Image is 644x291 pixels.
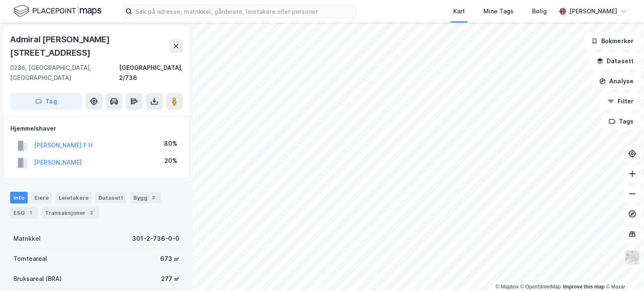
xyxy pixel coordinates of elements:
div: 277 ㎡ [161,274,179,284]
a: OpenStreetMap [520,284,561,290]
div: Transaksjoner [42,207,99,219]
img: logo.f888ab2527a4732fd821a326f86c7f29.svg [13,4,101,18]
div: 2 [149,193,158,202]
div: Bygg [130,192,161,203]
div: Admiral [PERSON_NAME][STREET_ADDRESS] [10,33,169,59]
iframe: Chat Widget [602,251,644,291]
div: Kart [453,6,465,16]
div: Tomteareal [13,254,47,264]
div: Bruksareal (BRA) [13,274,62,284]
div: [PERSON_NAME] [569,6,617,16]
button: Bokmerker [584,33,641,49]
button: Tag [10,93,82,110]
div: 301-2-736-0-0 [132,234,179,244]
button: Datasett [589,53,641,70]
a: Improve this map [563,284,605,290]
img: Z [624,250,640,265]
div: 20% [164,156,177,166]
div: Datasett [95,192,127,203]
div: Matrikkel [13,234,41,244]
div: ESG [10,207,38,219]
div: [GEOGRAPHIC_DATA], 2/736 [119,63,183,83]
div: Mine Tags [483,6,514,16]
div: Info [10,192,28,203]
div: 673 ㎡ [160,254,179,264]
button: Filter [600,93,641,110]
div: 80% [164,139,177,149]
input: Søk på adresse, matrikkel, gårdeiere, leietakere eller personer [132,5,356,18]
button: Analyse [592,73,641,90]
div: Eiere [31,192,52,203]
div: 2 [87,209,96,217]
div: Hjemmelshaver [10,124,182,134]
div: 1 [26,209,35,217]
div: Bolig [532,6,547,16]
div: Leietakere [55,192,92,203]
div: 0286, [GEOGRAPHIC_DATA], [GEOGRAPHIC_DATA] [10,63,119,83]
a: Mapbox [496,284,519,290]
button: Tags [602,113,641,130]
